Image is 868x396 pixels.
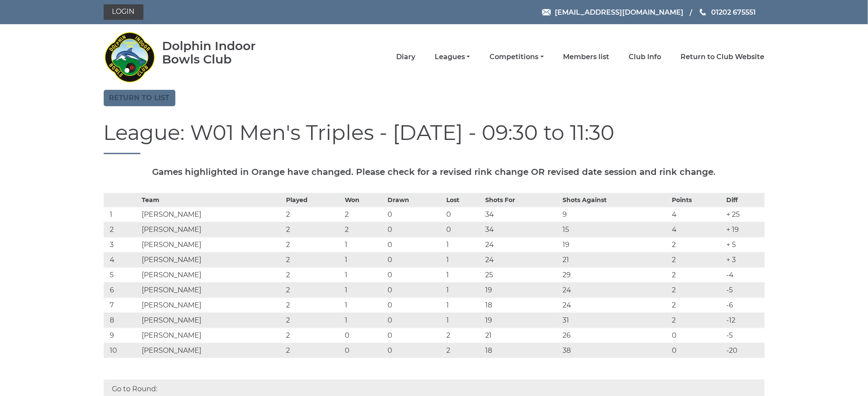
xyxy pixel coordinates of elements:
td: + 3 [725,252,765,267]
td: 2 [444,343,483,358]
td: 1 [343,237,385,252]
td: 38 [560,343,670,358]
td: 24 [483,252,561,267]
span: [EMAIL_ADDRESS][DOMAIN_NAME] [555,8,684,16]
span: 01202 675551 [711,8,756,16]
td: 10 [104,343,140,358]
a: Phone us 01202 675551 [699,7,756,18]
td: 2 [284,222,343,237]
td: [PERSON_NAME] [140,252,284,267]
td: 6 [104,282,140,298]
td: 0 [386,282,445,298]
td: [PERSON_NAME] [140,207,284,222]
td: [PERSON_NAME] [140,328,284,343]
td: 1 [444,237,483,252]
td: 1 [444,282,483,298]
td: 1 [444,267,483,282]
td: [PERSON_NAME] [140,237,284,252]
th: Diff [725,193,765,207]
td: 34 [483,207,561,222]
td: -6 [725,298,765,313]
td: 4 [670,207,725,222]
td: 2 [343,207,385,222]
td: -5 [725,328,765,343]
td: -4 [725,267,765,282]
th: Shots Against [560,193,670,207]
td: 9 [104,328,140,343]
h5: Games highlighted in Orange have changed. Please check for a revised rink change OR revised date ... [104,167,765,177]
td: 1 [444,313,483,328]
td: 25 [483,267,561,282]
td: 1 [343,313,385,328]
td: 18 [483,298,561,313]
a: Login [104,4,143,20]
td: 0 [343,343,385,358]
td: 2 [284,343,343,358]
a: Leagues [435,52,470,62]
img: Dolphin Indoor Bowls Club [104,27,156,87]
h1: League: W01 Men's Triples - [DATE] - 09:30 to 11:30 [104,121,765,154]
td: 2 [444,328,483,343]
td: 2 [670,313,725,328]
td: 0 [670,328,725,343]
td: 1 [343,282,385,298]
td: + 5 [725,237,765,252]
td: 4 [670,222,725,237]
td: 9 [560,207,670,222]
td: 29 [560,267,670,282]
td: 0 [386,313,445,328]
td: 7 [104,298,140,313]
td: 2 [670,282,725,298]
td: 2 [284,237,343,252]
td: 1 [343,252,385,267]
td: 2 [284,328,343,343]
img: Phone us [700,9,706,16]
td: 26 [560,328,670,343]
td: 1 [444,298,483,313]
td: 2 [284,207,343,222]
td: 0 [386,267,445,282]
td: 2 [343,222,385,237]
td: 1 [104,207,140,222]
td: 0 [670,343,725,358]
th: Points [670,193,725,207]
td: [PERSON_NAME] [140,343,284,358]
a: Email [EMAIL_ADDRESS][DOMAIN_NAME] [542,7,684,18]
img: Email [542,9,551,16]
td: 1 [343,298,385,313]
td: 1 [343,267,385,282]
th: Played [284,193,343,207]
td: 21 [560,252,670,267]
td: 0 [343,328,385,343]
td: + 25 [725,207,765,222]
th: Won [343,193,385,207]
td: [PERSON_NAME] [140,313,284,328]
th: Team [140,193,284,207]
a: Club Info [629,52,661,62]
td: 8 [104,313,140,328]
td: 19 [483,313,561,328]
td: 4 [104,252,140,267]
td: 21 [483,328,561,343]
td: 34 [483,222,561,237]
td: 5 [104,267,140,282]
td: [PERSON_NAME] [140,298,284,313]
td: 2 [670,252,725,267]
td: 24 [483,237,561,252]
td: 31 [560,313,670,328]
td: 1 [444,252,483,267]
td: 19 [560,237,670,252]
td: 0 [386,343,445,358]
td: 18 [483,343,561,358]
td: 19 [483,282,561,298]
td: 3 [104,237,140,252]
td: 0 [386,298,445,313]
td: -12 [725,313,765,328]
th: Shots For [483,193,561,207]
td: [PERSON_NAME] [140,282,284,298]
th: Lost [444,193,483,207]
a: Return to list [104,90,175,106]
td: 2 [284,252,343,267]
div: Dolphin Indoor Bowls Club [162,39,283,66]
td: 0 [444,222,483,237]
